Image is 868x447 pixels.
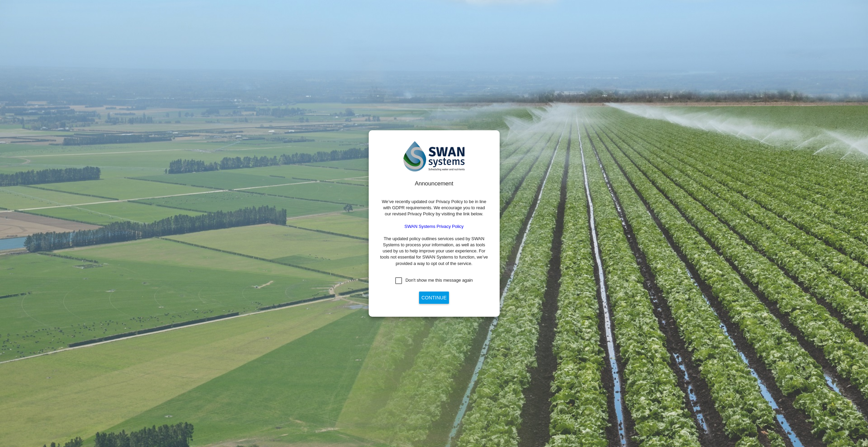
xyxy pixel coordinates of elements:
a: SWAN Systems Privacy Policy [404,224,464,229]
span: We’ve recently updated our Privacy Policy to be in line with GDPR requirements. We encourage you ... [382,199,486,216]
div: Don't show me this message again [405,277,473,283]
span: The updated policy outlines services used by SWAN Systems to process your information, as well as... [380,236,488,266]
div: Announcement [380,180,489,188]
img: SWAN-Landscape-Logo-Colour.png [403,141,465,171]
md-checkbox: Don't show me this message again [395,277,473,284]
button: Continue [419,292,449,304]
